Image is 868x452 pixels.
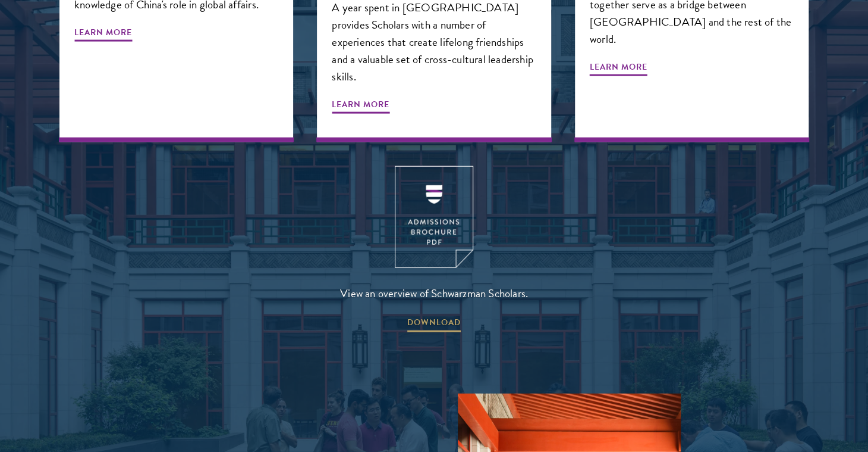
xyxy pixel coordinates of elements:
span: Learn More [332,97,389,116]
span: Learn More [590,60,647,78]
span: View an overview of Schwarzman Scholars. [340,283,528,303]
span: DOWNLOAD [407,315,461,333]
a: View an overview of Schwarzman Scholars. DOWNLOAD [340,166,528,333]
span: Learn More [74,25,132,43]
